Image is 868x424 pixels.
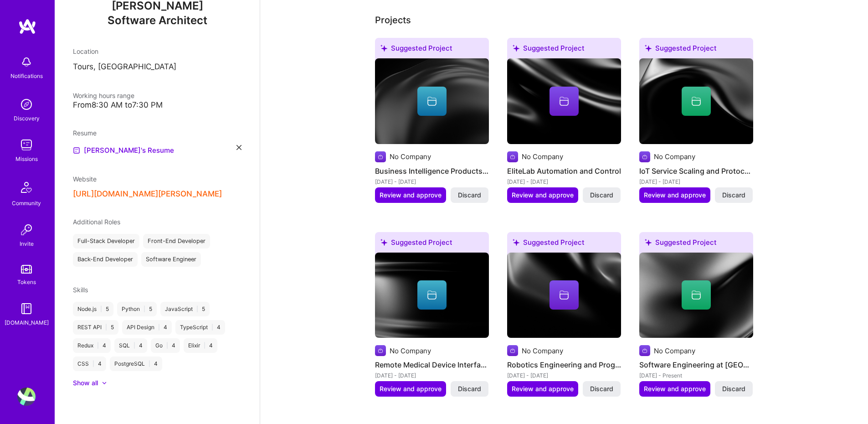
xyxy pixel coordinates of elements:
[639,381,710,397] button: Review and approve
[644,191,706,200] span: Review and approve
[380,384,442,393] span: Review and approve
[507,165,621,177] h4: EliteLab Automation and Control
[390,152,431,161] div: No Company
[590,191,613,200] span: Discard
[18,18,36,35] img: logo
[644,384,706,393] span: Review and approve
[17,277,36,287] div: Tokens
[196,305,198,313] span: |
[507,151,518,162] img: Company logo
[513,45,519,52] i: icon SuggestedTeams
[639,345,650,356] img: Company logo
[114,338,147,353] div: SQL 4
[639,253,753,338] img: cover
[73,47,241,56] div: Location
[175,320,225,335] div: TypeScript 4
[73,252,138,267] div: Back-End Developer
[645,239,652,246] i: icon SuggestedTeams
[380,191,442,200] span: Review and approve
[73,357,106,371] div: CSS 4
[639,371,753,380] div: [DATE] - Present
[639,232,753,256] div: Suggested Project
[375,58,489,144] img: cover
[507,232,621,256] div: Suggested Project
[73,302,113,316] div: Node.js 5
[507,253,621,338] img: cover
[14,114,40,123] div: Discovery
[73,189,222,199] button: [URL][DOMAIN_NAME][PERSON_NAME]
[12,198,41,208] div: Community
[583,381,621,397] button: Discard
[375,232,489,256] div: Suggested Project
[17,388,36,406] img: User Avatar
[375,359,489,371] h4: Remote Medical Device Interface Development
[73,129,97,137] span: Resume
[639,151,650,162] img: Company logo
[141,252,201,267] div: Software Engineer
[20,239,34,248] div: Invite
[375,253,489,338] img: cover
[122,320,172,335] div: API Design 4
[522,152,563,161] div: No Company
[645,45,652,52] i: icon SuggestedTeams
[380,45,387,52] i: icon SuggestedTeams
[375,38,489,62] div: Suggested Project
[458,384,481,393] span: Discard
[375,345,386,356] img: Company logo
[110,357,162,371] div: PostgreSQL 4
[375,371,489,380] div: [DATE] - [DATE]
[458,191,481,200] span: Discard
[73,338,111,353] div: Redux 4
[507,177,621,186] div: [DATE] - [DATE]
[639,58,753,144] img: cover
[5,318,49,327] div: [DOMAIN_NAME]
[512,191,574,200] span: Review and approve
[15,176,37,198] img: Community
[639,187,710,203] button: Review and approve
[100,305,102,313] span: |
[590,384,613,393] span: Discard
[73,218,120,226] span: Additional Roles
[722,191,745,200] span: Discard
[375,177,489,186] div: [DATE] - [DATE]
[73,145,174,156] a: [PERSON_NAME]'s Resume
[639,177,753,186] div: [DATE] - [DATE]
[73,286,88,294] span: Skills
[73,378,98,388] div: Show all
[105,324,107,331] span: |
[73,147,80,154] img: Resume
[73,92,134,99] span: Working hours range
[73,234,139,248] div: Full-Stack Developer
[151,338,180,353] div: Go 4
[204,342,205,349] span: |
[17,95,36,114] img: discovery
[654,152,695,161] div: No Company
[108,14,207,27] span: Software Architect
[451,187,488,203] button: Discard
[380,239,387,246] i: icon SuggestedTeams
[17,221,36,239] img: Invite
[73,175,97,183] span: Website
[17,300,36,318] img: guide book
[375,187,446,203] button: Review and approve
[160,302,210,316] div: JavaScript 5
[73,320,118,335] div: REST API 5
[158,324,160,331] span: |
[211,324,213,331] span: |
[73,62,241,72] p: Tours, [GEOGRAPHIC_DATA]
[17,53,36,71] img: bell
[144,305,145,313] span: |
[375,13,411,27] div: Projects
[512,384,574,393] span: Review and approve
[134,342,135,349] span: |
[507,345,518,356] img: Company logo
[149,360,150,367] span: |
[92,360,94,367] span: |
[390,346,431,356] div: No Company
[513,239,519,246] i: icon SuggestedTeams
[522,346,563,356] div: No Company
[375,151,386,162] img: Company logo
[73,100,241,110] div: From 8:30 AM to 7:30 PM
[10,71,43,81] div: Notifications
[17,136,36,154] img: teamwork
